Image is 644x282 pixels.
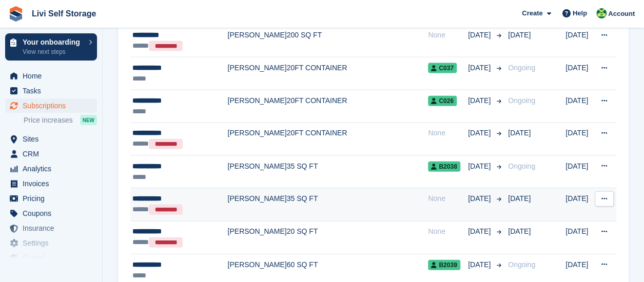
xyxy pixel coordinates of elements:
td: [PERSON_NAME] [227,57,286,90]
a: menu [5,84,97,98]
span: [DATE] [468,128,493,138]
a: menu [5,147,97,161]
td: 200 SQ FT [287,25,428,57]
a: menu [5,191,97,206]
td: 20 SQ FT [287,221,428,254]
span: [DATE] [508,194,531,203]
a: menu [5,162,97,176]
span: Account [608,9,635,19]
a: menu [5,69,97,83]
span: Ongoing [508,64,535,72]
span: Sites [23,132,84,146]
td: [DATE] [565,123,595,155]
span: [DATE] [468,161,493,172]
a: menu [5,132,97,146]
a: menu [5,251,97,265]
p: View next steps [23,47,84,56]
span: Coupons [23,206,84,220]
a: Your onboarding View next steps [5,33,97,61]
td: [DATE] [565,25,595,57]
div: None [428,30,468,41]
a: menu [5,98,97,113]
span: C026 [428,96,457,106]
td: [DATE] [565,57,595,90]
span: Ongoing [508,260,535,269]
div: None [428,193,468,204]
td: 20FT CONTAINER [287,90,428,123]
span: Subscriptions [23,98,84,113]
td: [DATE] [565,188,595,221]
span: Help [573,8,587,18]
span: Invoices [23,176,84,191]
span: Pricing [23,191,84,206]
span: Ongoing [508,162,535,170]
a: menu [5,236,97,250]
img: Alex Handyside [596,8,607,18]
span: Capital [23,251,84,265]
span: Home [23,69,84,83]
span: CRM [23,147,84,161]
span: Ongoing [508,96,535,105]
span: Tasks [23,84,84,98]
td: 35 SQ FT [287,155,428,188]
span: [DATE] [468,30,493,41]
span: Analytics [23,162,84,176]
img: stora-icon-8386f47178a22dfd0bd8f6a31ec36ba5ce8667c1dd55bd0f319d3a0aa187defe.svg [8,6,24,22]
td: [PERSON_NAME] [227,221,286,254]
span: [DATE] [468,63,493,73]
td: [PERSON_NAME] [227,123,286,155]
td: [PERSON_NAME] [227,155,286,188]
a: menu [5,176,97,191]
span: B2038 [428,162,460,172]
p: Your onboarding [23,38,84,46]
span: [DATE] [508,227,531,235]
td: [DATE] [565,221,595,254]
span: Settings [23,236,84,250]
div: NEW [80,115,97,125]
div: None [428,128,468,138]
td: 20FT CONTAINER [287,57,428,90]
a: menu [5,206,97,220]
td: 20FT CONTAINER [287,123,428,155]
td: [DATE] [565,155,595,188]
span: [DATE] [508,129,531,137]
span: [DATE] [468,259,493,270]
td: [PERSON_NAME] [227,188,286,221]
div: None [428,226,468,237]
span: [DATE] [468,193,493,204]
span: Insurance [23,221,84,235]
td: [PERSON_NAME] [227,90,286,123]
span: Create [522,8,542,18]
span: [DATE] [468,95,493,106]
a: menu [5,221,97,235]
a: Livi Self Storage [28,5,100,22]
span: C037 [428,63,457,73]
span: Price increases [24,115,73,125]
td: [PERSON_NAME] [227,25,286,57]
td: [DATE] [565,90,595,123]
span: [DATE] [508,31,531,39]
a: Price increases NEW [24,114,97,126]
span: [DATE] [468,226,493,237]
td: 35 SQ FT [287,188,428,221]
span: B2039 [428,260,460,270]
